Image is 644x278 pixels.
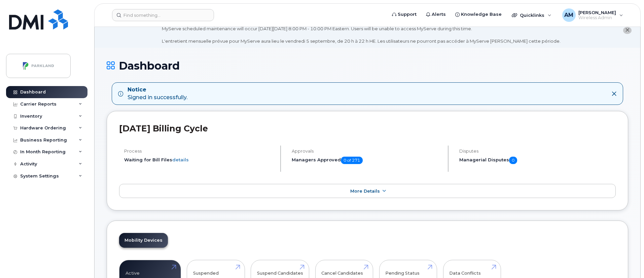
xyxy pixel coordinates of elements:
[350,189,380,194] span: More Details
[128,86,187,94] strong: Notice
[128,86,187,102] div: Signed in successfully.
[398,11,417,18] span: Support
[520,12,544,18] span: Quicklinks
[119,123,616,133] h2: [DATE] Billing Cycle
[509,157,517,164] span: 0
[564,11,573,19] span: AM
[124,157,275,163] li: Waiting for Bill Files
[119,233,168,248] a: Mobility Devices
[507,8,556,22] div: Quicklinks
[623,27,632,34] button: close notification
[341,157,363,164] span: 0 of 271
[387,8,421,21] a: Support
[292,149,442,154] h4: Approvals
[112,9,214,21] input: Find something...
[461,11,502,18] span: Knowledge Base
[421,8,451,21] a: Alerts
[432,11,446,18] span: Alerts
[172,157,189,162] a: details
[107,60,628,72] h1: Dashboard
[459,149,616,154] h4: Disputes
[124,149,275,154] h4: Process
[292,157,442,164] h5: Managers Approved
[578,10,616,15] span: [PERSON_NAME]
[162,26,561,44] div: MyServe scheduled maintenance will occur [DATE][DATE] 8:00 PM - 10:00 PM Eastern. Users will be u...
[451,8,506,21] a: Knowledge Base
[578,15,616,21] span: Wireless Admin
[459,157,616,164] h5: Managerial Disputes
[558,8,628,22] div: Athira Mani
